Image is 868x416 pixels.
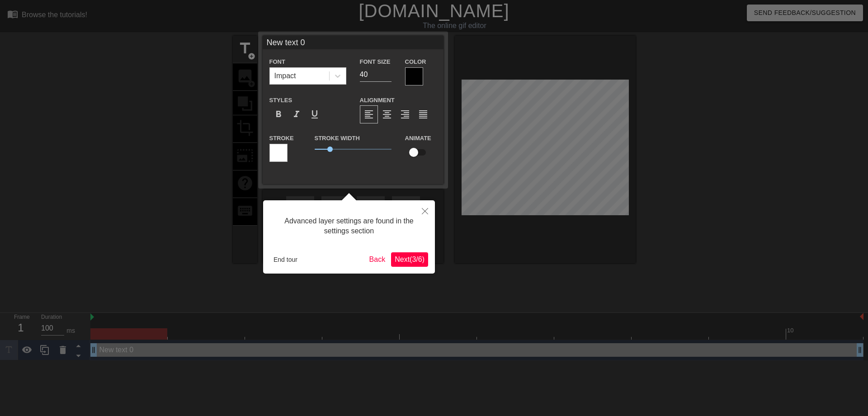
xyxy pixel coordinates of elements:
button: Next [391,252,428,267]
button: Back [366,252,389,267]
span: Next ( 3 / 6 ) [395,255,425,263]
button: Close [415,200,435,221]
div: Advanced layer settings are found in the settings section [270,207,428,246]
button: End tour [270,253,301,266]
